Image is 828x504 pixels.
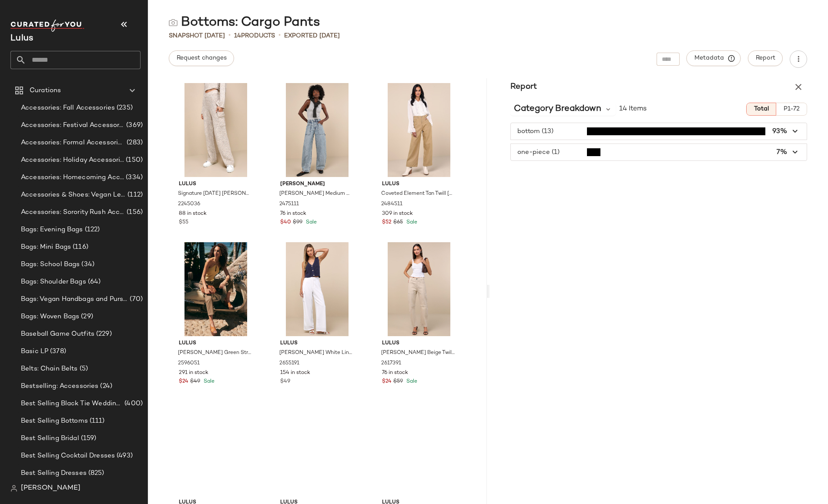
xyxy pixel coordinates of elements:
[21,434,79,444] span: Best Selling Bridal
[293,219,302,227] span: $99
[126,190,143,200] span: (112)
[382,369,408,377] span: 76 in stock
[124,173,143,183] span: (334)
[280,219,291,227] span: $40
[280,340,354,347] span: Lulus
[202,379,215,384] span: Sale
[489,81,558,93] h3: Report
[178,360,200,367] span: 2596051
[284,31,340,40] p: Exported [DATE]
[234,31,275,40] div: Products
[21,138,125,148] span: Accessories: Formal Accessories
[511,123,807,140] button: bottom (13)93%
[273,83,361,177] img: 12083261_2475111.jpg
[21,155,124,165] span: Accessories: Holiday Accessories
[30,86,61,96] span: Curations
[172,83,260,177] img: 10997201_2245036.jpg
[511,144,807,160] button: one-piece (1)7%
[21,416,88,426] span: Best Selling Bottoms
[21,468,87,478] span: Best Selling Dresses
[176,55,227,62] span: Request changes
[179,219,188,227] span: $55
[280,369,310,377] span: 154 in stock
[21,260,80,270] span: Bags: School Bags
[21,483,80,494] span: [PERSON_NAME]
[393,219,403,227] span: $65
[21,312,79,322] span: Bags: Woven Bags
[21,451,115,461] span: Best Selling Cocktail Dresses
[21,120,124,130] span: Accessories: Festival Accessories
[115,451,133,461] span: (493)
[179,369,208,377] span: 291 in stock
[88,416,105,426] span: (111)
[405,220,417,225] span: Sale
[178,190,252,198] span: Signature [DATE] [PERSON_NAME] Knit Sweater Pants
[79,434,97,444] span: (159)
[21,173,124,183] span: Accessories: Homecoming Accessories
[10,485,17,492] img: svg%3e
[86,277,101,287] span: (64)
[21,207,125,217] span: Accessories: Sorority Rush Accessories
[115,103,133,113] span: (235)
[375,242,463,336] img: 12652741_2617391.jpg
[21,347,48,357] span: Basic LP
[83,225,100,235] span: (122)
[21,225,83,235] span: Bags: Evening Bags
[304,220,317,225] span: Sale
[234,33,241,39] span: 14
[71,242,88,252] span: (116)
[178,349,252,357] span: [PERSON_NAME] Green Straight Leg Cargo Pants
[172,242,260,336] img: 12565561_2596051.jpg
[10,34,33,43] span: Current Company Name
[381,200,402,208] span: 2484511
[125,138,143,148] span: (283)
[279,349,353,357] span: [PERSON_NAME] White Linen Cargo Trouser Pants
[179,340,253,347] span: Lulus
[179,180,253,188] span: Lulus
[21,277,86,287] span: Bags: Shoulder Bags
[169,18,178,27] img: svg%3e
[393,378,403,386] span: $59
[280,180,354,188] span: [PERSON_NAME]
[278,30,281,41] span: •
[405,379,417,384] span: Sale
[48,347,66,357] span: (378)
[280,210,306,218] span: 76 in stock
[382,378,392,386] span: $24
[755,55,775,62] span: Report
[169,50,234,66] button: Request changes
[21,381,98,391] span: Bestselling: Accessories
[179,210,207,218] span: 88 in stock
[694,54,734,62] span: Metadata
[124,155,143,165] span: (150)
[754,106,769,113] span: Total
[78,364,88,374] span: (5)
[169,31,225,40] span: Snapshot [DATE]
[21,294,128,304] span: Bags: Vegan Handbags and Purses
[619,104,647,114] span: 14 Items
[123,399,143,409] span: (400)
[128,294,143,304] span: (70)
[382,219,392,227] span: $52
[10,20,84,32] img: cfy_white_logo.C9jOOHJF.svg
[179,378,188,386] span: $24
[514,103,601,116] span: Category Breakdown
[746,103,776,116] button: Total
[273,242,361,336] img: 12762621_2655191.jpg
[382,210,413,218] span: 309 in stock
[21,103,115,113] span: Accessories: Fall Accessories
[783,106,800,113] span: P1-72
[87,468,104,478] span: (825)
[21,190,126,200] span: Accessories & Shoes: Vegan Leather
[381,360,401,367] span: 2617391
[375,83,463,177] img: 12305041_2484511.jpg
[178,200,200,208] span: 2245036
[381,349,455,357] span: [PERSON_NAME] Beige Twill Barrel Pants
[169,14,320,31] div: Bottoms: Cargo Pants
[21,399,123,409] span: Best Selling Black Tie Wedding Guest
[279,200,299,208] span: 2475111
[228,30,231,41] span: •
[382,340,456,347] span: Lulus
[190,378,200,386] span: $49
[21,364,78,374] span: Belts: Chain Belts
